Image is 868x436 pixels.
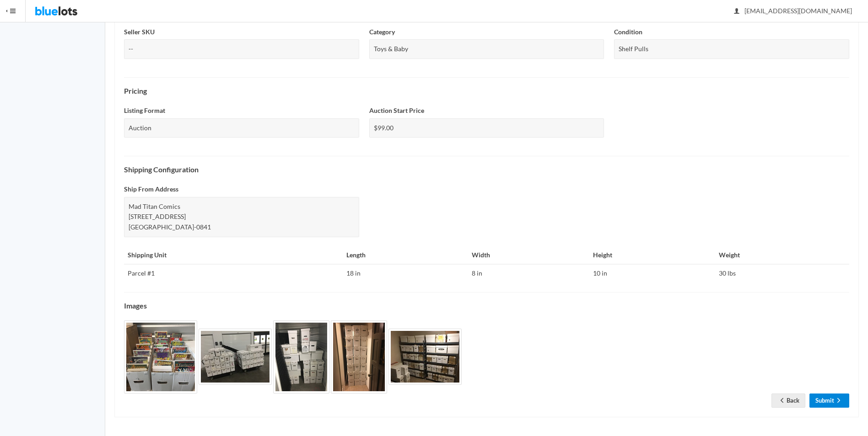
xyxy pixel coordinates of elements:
label: Auction Start Price [369,106,424,116]
ion-icon: arrow back [777,397,787,405]
td: 8 in [468,264,589,282]
div: Auction [124,118,359,138]
img: 02eb344b-ae0e-404a-9ab2-7689c8929abd-1759783048.jpg [388,329,462,385]
th: Weight [715,246,849,265]
label: Ship From Address [124,184,178,195]
td: 18 in [343,264,468,282]
img: bcccbd2a-00da-42e0-8d82-68502227f67c-1759783045.jpg [273,320,329,393]
td: Parcel #1 [124,264,343,282]
img: a909e24e-9d5c-4ee5-a164-3aed5e435dae-1759783042.jpg [124,320,197,393]
label: Category [369,27,395,37]
ion-icon: person [732,7,741,16]
td: 30 lbs [715,264,849,282]
label: Listing Format [124,106,165,116]
div: $99.00 [369,118,604,138]
h4: Pricing [124,87,849,95]
div: Mad Titan Comics [STREET_ADDRESS] [GEOGRAPHIC_DATA]-0841 [124,197,359,237]
td: 10 in [589,264,715,282]
label: Condition [614,27,642,37]
th: Shipping Unit [124,246,343,265]
ion-icon: arrow forward [834,397,843,405]
th: Width [468,246,589,265]
label: Seller SKU [124,27,155,37]
img: 6e559f84-04a5-4e89-8143-1b055731f238-1759783046.jpg [331,320,387,393]
th: Height [589,246,715,265]
div: Shelf Pulls [614,39,849,59]
h4: Images [124,302,849,310]
div: Toys & Baby [369,39,604,59]
a: arrow backBack [771,393,805,408]
h4: Shipping Configuration [124,165,849,174]
div: -- [124,39,359,59]
th: Length [343,246,468,265]
span: [EMAIL_ADDRESS][DOMAIN_NAME] [734,7,852,15]
img: fa34df24-dd41-4b5d-ae86-6f5841089f91-1759783043.jpg [199,329,272,385]
a: Submitarrow forward [809,393,849,408]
